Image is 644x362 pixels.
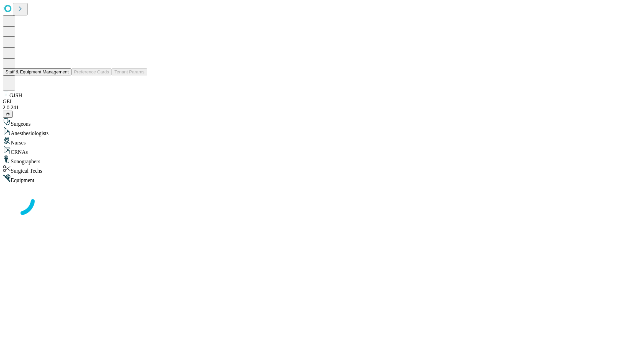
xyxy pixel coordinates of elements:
[3,136,641,146] div: Nurses
[3,99,641,105] div: GEI
[3,146,641,155] div: CRNAs
[3,174,641,183] div: Equipment
[3,155,641,165] div: Sonographers
[112,68,147,75] button: Tenant Params
[3,127,641,136] div: Anesthesiologists
[3,68,71,75] button: Staff & Equipment Management
[5,112,10,117] span: @
[71,68,112,75] button: Preference Cards
[3,165,641,174] div: Surgical Techs
[3,111,13,118] button: @
[3,105,641,111] div: 2.0.241
[9,93,22,98] span: GJSH
[3,118,641,127] div: Surgeons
